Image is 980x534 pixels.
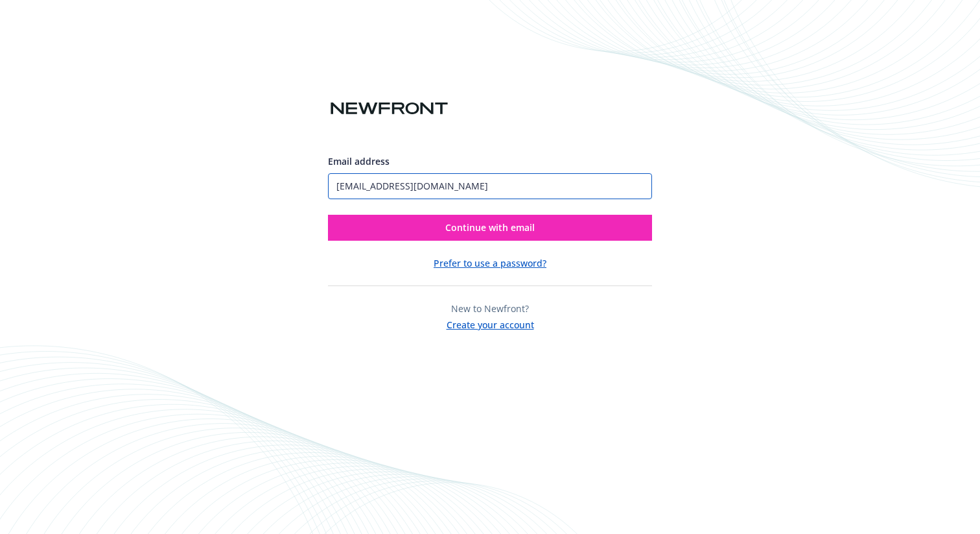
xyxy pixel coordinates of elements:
button: Create your account [447,315,534,332]
img: Newfront logo [328,97,450,120]
span: New to Newfront? [451,302,529,315]
input: Enter your email [328,173,652,199]
button: Prefer to use a password? [434,256,546,270]
span: Continue with email [445,221,535,234]
button: Continue with email [328,215,652,241]
span: Email address [328,155,390,167]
